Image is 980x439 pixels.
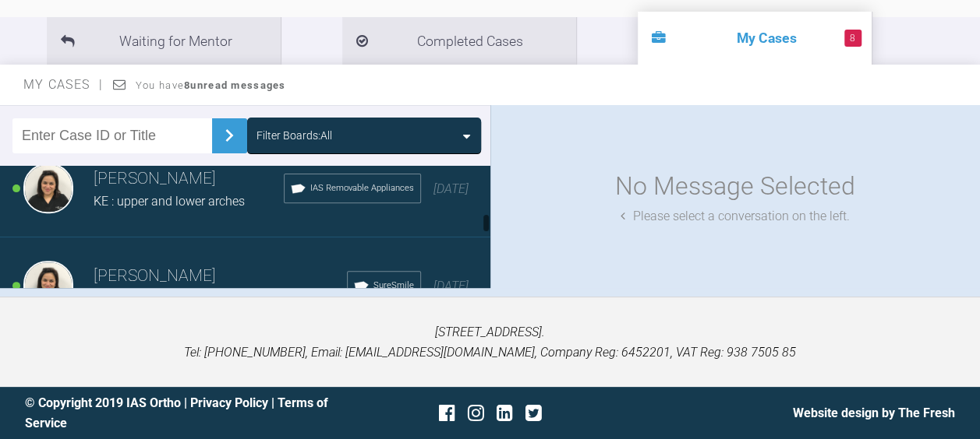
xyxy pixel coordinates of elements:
[94,194,245,209] span: KE : upper and lower arches
[373,279,414,293] span: SureSmile
[433,279,469,293] span: [DATE]
[342,17,576,65] li: Completed Cases
[844,30,861,47] span: 8
[47,17,281,65] li: Waiting for Mentor
[23,261,73,311] img: Swati Anand
[25,393,335,433] div: © Copyright 2019 IAS Ortho | |
[190,395,268,410] a: Privacy Policy
[12,118,212,153] input: Enter Case ID or Title
[184,79,285,91] strong: 8 unread messages
[94,166,284,192] h3: [PERSON_NAME]
[433,181,469,196] span: [DATE]
[310,181,414,195] span: IAS Removable Appliances
[25,322,955,362] p: [STREET_ADDRESS]. Tel: [PHONE_NUMBER], Email: [EMAIL_ADDRESS][DOMAIN_NAME], Company Reg: 6452201,...
[94,263,347,290] h3: [PERSON_NAME]
[256,127,332,144] div: Filter Boards: All
[23,77,104,92] span: My Cases
[793,406,955,420] a: Website design by The Fresh
[23,163,73,213] img: Swati Anand
[615,167,855,206] div: No Message Selected
[136,79,286,91] span: You have
[638,12,872,65] li: My Cases
[621,206,850,227] div: Please select a conversation on the left.
[217,123,242,148] img: chevronRight.28bd32b0.svg
[25,395,328,430] a: Terms of Service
